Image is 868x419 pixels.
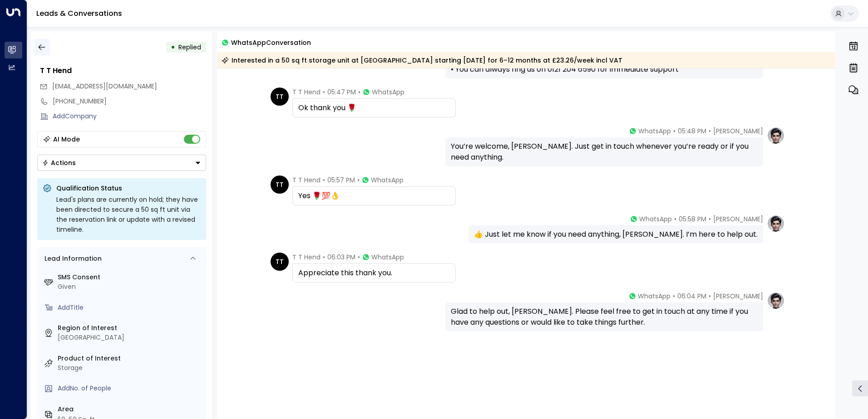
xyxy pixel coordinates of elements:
div: Yes 🌹💯👌 [298,190,450,201]
label: Product of Interest [58,354,202,363]
span: WhatsApp [371,253,404,262]
span: 05:58 PM [679,214,706,224]
span: T T Hend [292,88,321,97]
span: [PERSON_NAME] [713,127,763,136]
span: • [709,292,711,301]
div: Actions [42,159,76,167]
span: dorcashenderson44@gmail.com [52,82,157,91]
div: Ok thank you 🌹 [298,102,450,113]
div: AddCompany [53,112,206,121]
div: Lead Information [41,254,102,263]
label: SMS Consent [58,273,202,282]
img: profile-logo.png [767,127,785,145]
span: WhatsApp [638,127,671,136]
span: • [323,253,325,262]
label: Region of Interest [58,323,202,333]
span: 06:03 PM [327,253,355,262]
span: 06:04 PM [677,292,706,301]
span: • [673,127,676,136]
div: TT [271,175,289,194]
div: 👍 Just let me know if you need anything, [PERSON_NAME]. I’m here to help out. [474,229,758,240]
p: Qualification Status [56,184,201,193]
div: Given [58,282,202,292]
span: WhatsApp [372,88,404,97]
img: profile-logo.png [767,214,785,233]
span: 05:48 PM [678,127,706,136]
span: [EMAIL_ADDRESS][DOMAIN_NAME] [52,82,157,91]
div: You’re welcome, [PERSON_NAME]. Just get in touch whenever you’re ready or if you need anything. [451,141,758,163]
div: Storage [58,363,202,373]
div: [GEOGRAPHIC_DATA] [58,333,202,342]
span: 05:47 PM [327,88,356,97]
div: T T Hend [40,65,206,76]
div: Lead's plans are currently on hold; they have been directed to secure a 50 sq ft unit via the res... [56,195,201,234]
span: WhatsApp [371,175,404,185]
div: AddTitle [58,303,202,312]
div: Interested in a 50 sq ft storage unit at [GEOGRAPHIC_DATA] starting [DATE] for 6–12 months at £23... [222,56,622,65]
div: TT [271,88,289,106]
div: [PHONE_NUMBER] [53,97,206,106]
span: • [358,253,360,262]
span: WhatsApp Conversation [231,37,311,48]
span: Replied [178,43,201,52]
img: profile-logo.png [767,292,785,310]
div: AI Mode [53,135,80,144]
span: • [357,175,360,185]
span: • [673,292,675,301]
span: T T Hend [292,175,321,185]
span: • [674,214,676,224]
div: • [171,39,175,55]
label: Area [58,404,202,414]
div: Button group with a nested menu [37,155,206,171]
a: Leads & Conversations [36,8,122,19]
span: WhatsApp [638,292,671,301]
span: • [358,88,360,97]
div: AddNo. of People [58,384,202,393]
span: [PERSON_NAME] [713,214,763,224]
button: Actions [37,155,206,171]
div: Appreciate this thank you. [298,268,450,278]
span: • [709,127,711,136]
div: TT [271,253,289,271]
span: WhatsApp [639,214,672,224]
span: 05:57 PM [327,175,355,185]
span: • [323,175,325,185]
span: • [709,214,711,224]
span: T T Hend [292,253,321,262]
span: [PERSON_NAME] [713,292,763,301]
span: • [323,88,325,97]
div: Glad to help out, [PERSON_NAME]. Please feel free to get in touch at any time if you have any que... [451,306,758,328]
